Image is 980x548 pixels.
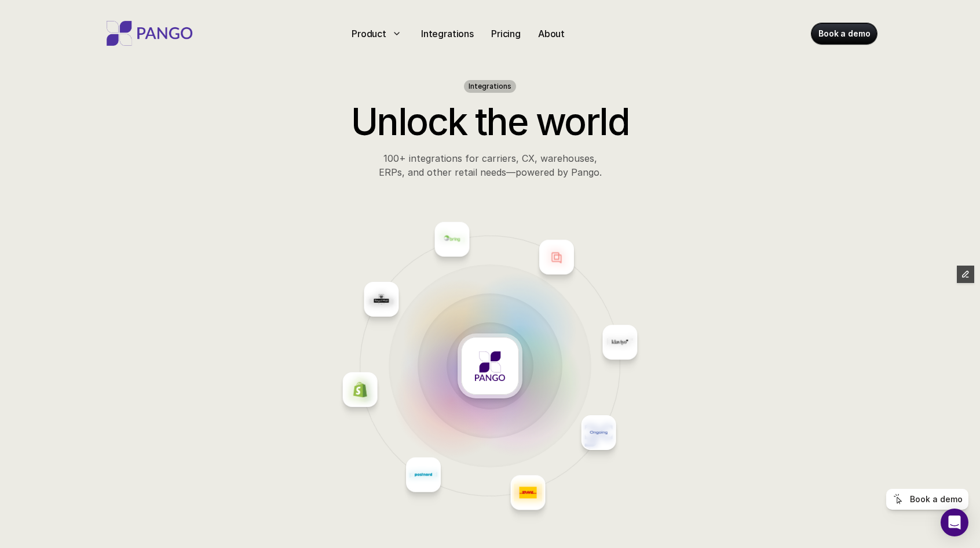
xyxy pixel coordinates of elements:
p: Pricing [491,26,521,40]
p: Book a demo [910,495,963,505]
a: About [533,24,569,42]
h2: Unlock the world [273,100,707,144]
img: Placeholder logo [548,249,565,266]
img: Placeholder logo [352,381,369,398]
img: Placeholder logo [415,466,432,484]
a: Book a demo [811,23,876,43]
img: Placeholder logo [475,351,505,381]
img: Placeholder logo [443,231,460,248]
a: Pricing [487,24,525,42]
div: Open Intercom Messenger [941,509,968,536]
img: Placeholder logo [590,424,608,441]
p: Book a demo [818,27,869,39]
p: Product [352,26,386,40]
a: Book a demo [886,489,968,510]
p: About [538,26,565,40]
p: Integrations [421,26,474,40]
img: Placeholder logo [372,291,390,308]
a: Integrations [416,24,478,42]
button: Edit Framer Content [957,266,974,283]
img: Placeholder logo [611,333,628,351]
p: 100+ integrations for carriers, CX, warehouses, ERPs, and other retail needs—powered by Pango. [273,151,707,179]
h1: Integrations [469,82,511,90]
img: Placeholder logo [520,484,537,502]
